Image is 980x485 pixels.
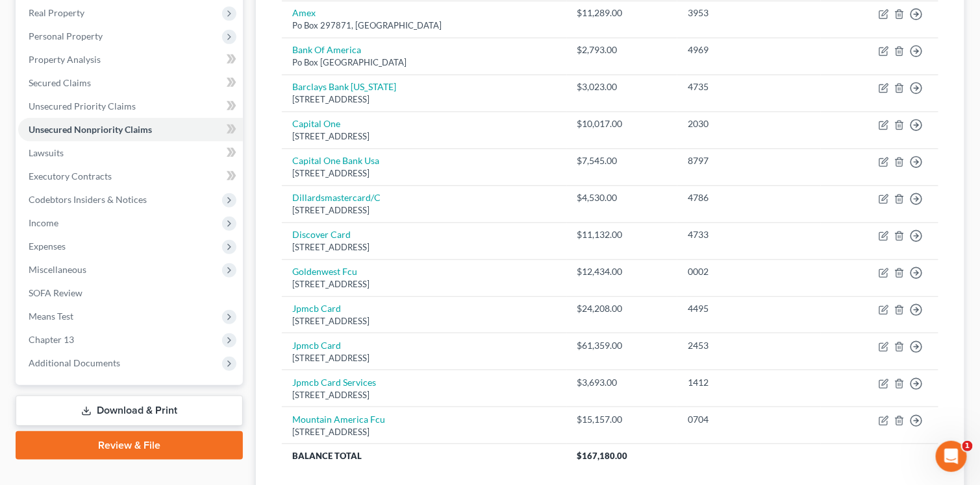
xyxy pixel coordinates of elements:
div: [STREET_ADDRESS] [292,93,556,106]
a: Barclays Bank [US_STATE] [292,81,396,92]
a: SOFA Review [18,281,243,305]
div: 4735 [688,80,810,93]
span: Lawsuits [29,147,64,158]
a: Unsecured Priority Claims [18,95,243,118]
div: $2,793.00 [577,43,668,56]
div: 1412 [688,376,810,389]
div: Po Box [GEOGRAPHIC_DATA] [292,56,556,69]
a: Executory Contracts [18,165,243,188]
iframe: Intercom live chat [936,441,967,472]
a: Jpmcb Card [292,303,341,314]
div: 3953 [688,6,810,19]
div: $7,545.00 [577,154,668,167]
div: 4786 [688,191,810,204]
a: Review & File [16,431,243,460]
div: [STREET_ADDRESS] [292,352,556,364]
a: Capital One Bank Usa [292,155,379,166]
a: Property Analysis [18,48,243,71]
a: Unsecured Nonpriority Claims [18,118,243,141]
div: 4969 [688,43,810,56]
span: Real Property [29,7,84,18]
div: $12,434.00 [577,265,668,278]
a: Lawsuits [18,141,243,165]
div: 0002 [688,265,810,278]
a: Jpmcb Card Services [292,377,376,388]
a: Jpmcb Card [292,340,341,351]
span: Income [29,217,58,228]
span: Executory Contracts [29,171,112,182]
span: Expenses [29,241,66,252]
a: Capital One [292,118,340,129]
div: [STREET_ADDRESS] [292,426,556,438]
a: Goldenwest Fcu [292,266,357,277]
span: Chapter 13 [29,334,74,345]
div: [STREET_ADDRESS] [292,315,556,327]
span: Property Analysis [29,54,101,65]
a: Secured Claims [18,71,243,95]
div: [STREET_ADDRESS] [292,389,556,401]
span: Additional Documents [29,357,120,368]
div: $15,157.00 [577,413,668,426]
div: 2030 [688,117,810,130]
div: $4,530.00 [577,191,668,204]
span: Means Test [29,311,73,322]
div: [STREET_ADDRESS] [292,130,556,143]
span: $167,180.00 [577,451,628,461]
div: 4733 [688,228,810,241]
span: Codebtors Insiders & Notices [29,194,147,205]
a: Download & Print [16,396,243,426]
div: $3,023.00 [577,80,668,93]
a: Discover Card [292,229,351,240]
div: [STREET_ADDRESS] [292,204,556,217]
span: Unsecured Priority Claims [29,101,136,112]
div: [STREET_ADDRESS] [292,278,556,290]
a: Bank Of America [292,44,361,55]
a: Mountain America Fcu [292,414,385,425]
div: $24,208.00 [577,302,668,315]
div: [STREET_ADDRESS] [292,167,556,180]
span: Unsecured Nonpriority Claims [29,124,152,135]
span: Miscellaneous [29,264,86,275]
a: Amex [292,7,316,18]
span: Personal Property [29,30,103,41]
div: $10,017.00 [577,117,668,130]
div: 0704 [688,413,810,426]
div: 4495 [688,302,810,315]
div: $11,132.00 [577,228,668,241]
div: $3,693.00 [577,376,668,389]
span: 1 [962,441,973,451]
div: Po Box 297871, [GEOGRAPHIC_DATA] [292,19,556,32]
span: SOFA Review [29,287,82,298]
div: 8797 [688,154,810,167]
span: Secured Claims [29,77,91,88]
div: $61,359.00 [577,339,668,352]
div: [STREET_ADDRESS] [292,241,556,254]
div: 2453 [688,339,810,352]
a: Dillardsmastercard/C [292,192,381,203]
th: Balance Total [282,444,566,467]
div: $11,289.00 [577,6,668,19]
